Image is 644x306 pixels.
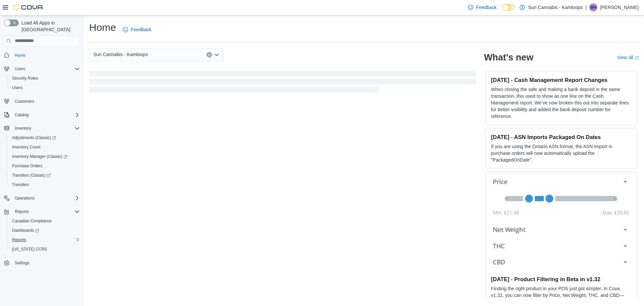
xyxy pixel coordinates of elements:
span: Reports [12,208,80,216]
h1: Home [89,21,116,34]
button: Purchase Orders [7,161,83,171]
span: Home [15,53,25,58]
button: Canadian Compliance [7,216,83,226]
a: Users [9,84,25,92]
span: Dashboards [9,226,80,234]
button: Inventory [1,124,83,133]
button: Reports [1,207,83,216]
button: Catalog [12,111,31,119]
span: Inventory Manager (Classic) [12,154,67,159]
a: Inventory Manager (Classic) [7,152,83,161]
span: Reports [9,236,80,244]
span: Canadian Compliance [12,218,52,224]
span: Users [12,85,22,90]
span: Feedback [476,4,496,11]
span: Home [12,51,80,59]
a: Canadian Compliance [9,217,54,225]
p: Sun Cannabis - Kamloops [528,3,583,11]
a: Adjustments (Classic) [9,134,59,142]
button: Clear input [207,52,212,57]
input: Dark Mode [502,4,516,11]
a: Purchase Orders [9,162,45,170]
a: Transfers (Classic) [9,171,53,179]
span: Sun Cannabis - Kamloops [93,50,148,58]
span: Settings [12,259,80,267]
a: Home [12,51,28,59]
button: Customers [1,96,83,106]
span: Transfers [9,181,80,189]
button: Transfers [7,180,83,189]
span: [US_STATE] CCRS [12,247,47,252]
button: Open list of options [214,52,219,57]
span: Reports [15,209,29,214]
span: Catalog [12,111,80,119]
button: Home [1,50,83,60]
a: Dashboards [9,226,42,234]
a: Dashboards [7,226,83,235]
span: Catalog [15,112,29,118]
span: Adjustments (Classic) [12,135,56,140]
span: Users [9,84,80,92]
button: Reports [12,208,32,216]
span: Reports [12,237,26,243]
span: Feedback [131,26,151,33]
span: Adjustments (Classic) [9,134,80,142]
a: Transfers [9,181,32,189]
span: Inventory [15,126,31,131]
img: Cova [13,4,44,11]
h3: [DATE] - Cash Management Report Changes [491,77,632,83]
button: Settings [1,258,83,268]
a: [US_STATE] CCRS [9,245,50,253]
button: Operations [1,193,83,203]
span: Customers [15,99,34,104]
span: Users [15,66,25,72]
button: Reports [7,235,83,245]
div: Mitch Horsman [589,3,597,11]
button: Users [1,64,83,74]
button: Catalog [1,110,83,120]
h3: [DATE] - ASN Imports Packaged On Dates [491,134,632,140]
p: | [585,3,587,11]
span: Transfers [12,182,29,187]
span: Loading [89,72,476,94]
span: Inventory Manager (Classic) [9,152,80,161]
h3: [DATE] - Product Filtering in Beta in v1.32 [491,276,632,282]
span: Canadian Compliance [9,217,80,225]
span: Security Roles [9,74,80,82]
a: View allExternal link [617,55,639,60]
a: Adjustments (Classic) [7,133,83,142]
a: Feedback [120,23,154,36]
p: If you are using the Ontario ASN format, the ASN Import in purchase orders will now automatically... [491,143,632,163]
nav: Complex example [4,48,80,286]
span: Purchase Orders [9,162,80,170]
a: Inventory Count [9,143,43,151]
button: [US_STATE] CCRS [7,245,83,254]
span: Operations [15,195,35,201]
a: Transfers (Classic) [7,171,83,180]
span: Inventory Count [9,143,80,151]
span: MH [590,3,597,11]
span: Transfers (Classic) [12,173,51,178]
span: Users [12,65,80,73]
a: Security Roles [9,74,41,82]
span: Purchase Orders [12,163,43,169]
p: [PERSON_NAME] [600,3,639,11]
h2: What's new [484,52,533,63]
button: Inventory [12,124,34,132]
span: Transfers (Classic) [9,171,80,179]
p: When closing the safe and making a bank deposit in the same transaction, this used to show as one... [491,86,632,120]
button: Inventory Count [7,142,83,152]
button: Users [7,83,83,92]
span: Security Roles [12,76,38,81]
span: Inventory [12,124,80,132]
span: Washington CCRS [9,245,80,253]
button: Users [12,65,28,73]
button: Operations [12,194,37,202]
span: Settings [15,260,29,266]
svg: External link [635,56,639,60]
span: Operations [12,194,80,202]
a: Settings [12,259,32,267]
span: Dashboards [12,228,39,233]
span: Customers [12,97,80,105]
